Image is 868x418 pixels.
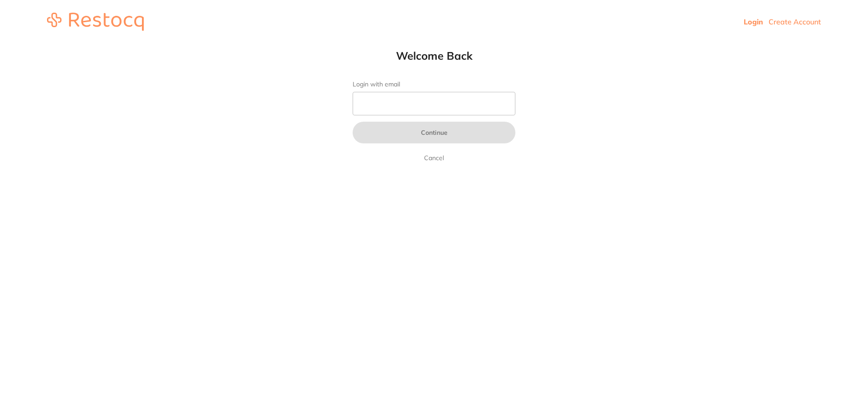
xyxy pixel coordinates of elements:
[47,13,144,31] img: restocq_logo.svg
[744,17,763,26] a: Login
[769,17,821,26] a: Create Account
[335,49,533,62] h1: Welcome Back
[422,152,446,163] a: Cancel
[353,122,515,143] button: Continue
[353,81,515,88] label: Login with email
